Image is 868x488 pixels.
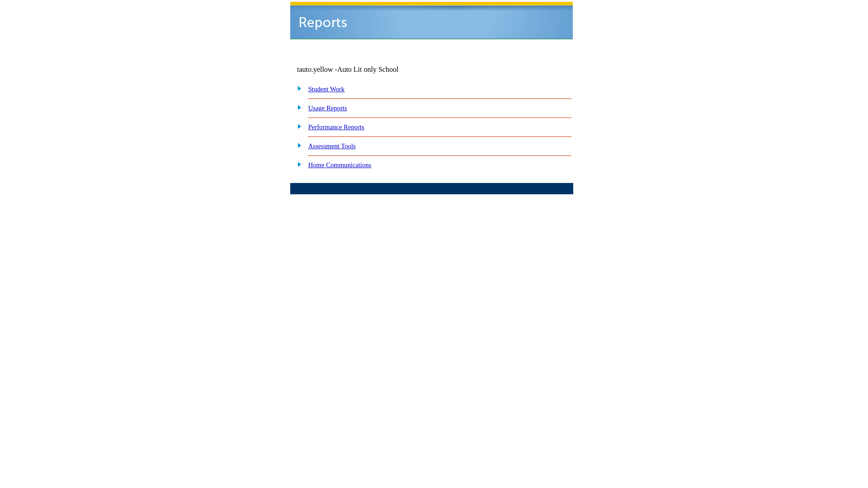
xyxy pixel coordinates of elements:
[297,66,463,74] td: tauto.yellow -
[337,66,399,73] nobr: Auto Lit only School
[308,142,356,150] a: Assessment Tools
[292,103,302,111] img: plus.gif
[292,122,302,130] img: plus.gif
[308,104,347,112] a: Usage Reports
[292,84,302,92] img: plus.gif
[308,123,364,131] a: Performance Reports
[308,161,372,169] a: Home Communications
[308,85,344,93] a: Student Work
[292,160,302,168] img: plus.gif
[290,2,573,39] img: header
[292,141,302,149] img: plus.gif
